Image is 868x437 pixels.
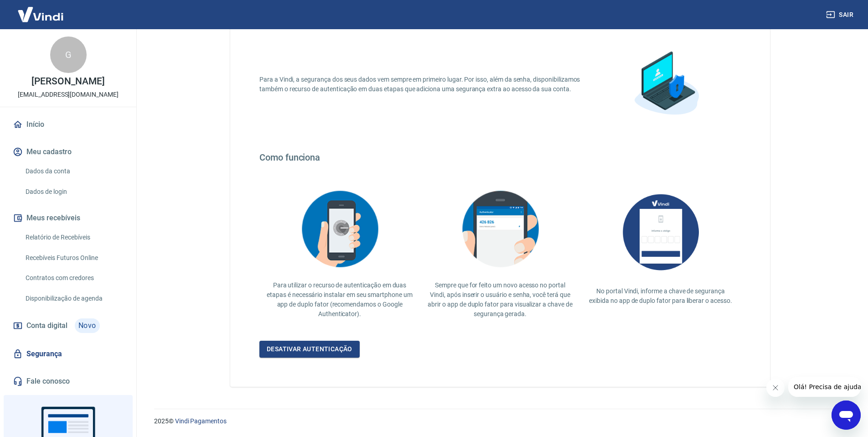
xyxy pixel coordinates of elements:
p: Para a Vindi, a segurança dos seus dados vem sempre em primeiro lugar. Por isso, além da senha, d... [259,75,591,94]
a: Contratos com credores [22,269,125,287]
a: Relatório de Recebíveis [22,228,125,247]
iframe: Fechar mensagem [766,379,785,397]
span: Conta digital [26,319,67,332]
a: Recebíveis Futuros Online [22,249,125,267]
img: Vindi [11,0,70,28]
a: Fale conosco [11,371,125,391]
button: Meu cadastro [11,142,125,162]
a: Conta digitalNovo [11,315,125,337]
p: Para utilizar o recurso de autenticação em duas etapas é necessário instalar em seu smartphone um... [267,281,413,319]
img: explication-mfa3.c449ef126faf1c3e3bb9.png [455,185,546,273]
img: explication-mfa1.88a31355a892c34851cc.png [620,39,712,130]
button: Meus recebíveis [11,208,125,228]
a: Desativar autenticação [259,341,360,358]
a: Dados de login [22,182,125,201]
p: Sempre que for feito um novo acesso no portal Vindi, após inserir o usuário e senha, você terá qu... [427,281,573,319]
span: Novo [75,318,100,333]
img: AUbNX1O5CQAAAABJRU5ErkJggg== [615,185,706,279]
p: 2025 © [154,416,846,426]
h4: Como funciona [259,152,741,163]
span: Olá! Precisa de ajuda? [5,6,77,14]
iframe: Mensagem da empresa [788,377,861,397]
a: Início [11,114,125,135]
p: No portal Vindi, informe a chave de segurança exibida no app de duplo fator para liberar o acesso. [588,286,734,306]
a: Disponibilização de agenda [22,289,125,308]
img: explication-mfa2.908d58f25590a47144d3.png [294,185,385,273]
button: Sair [824,6,857,23]
a: Segurança [11,344,125,364]
div: G [50,36,87,73]
a: Vindi Pagamentos [175,417,227,425]
iframe: Botão para abrir a janela de mensagens [832,401,861,430]
p: [PERSON_NAME] [31,77,104,86]
p: [EMAIL_ADDRESS][DOMAIN_NAME] [18,90,119,99]
a: Dados da conta [22,162,125,181]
